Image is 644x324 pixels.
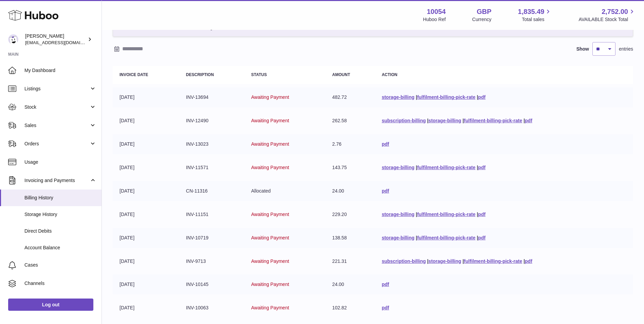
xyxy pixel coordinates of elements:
[417,235,476,240] a: fulfilment-billing-pick-rate
[523,118,525,123] span: |
[523,258,525,264] span: |
[179,274,244,294] td: INV-10145
[417,212,476,217] a: fulfilment-billing-pick-rate
[179,87,244,107] td: INV-13694
[462,258,464,264] span: |
[416,94,417,100] span: |
[477,212,478,217] span: |
[113,158,179,178] td: [DATE]
[24,228,96,234] span: Direct Debits
[326,158,375,178] td: 143.75
[477,235,478,240] span: |
[113,274,179,294] td: [DATE]
[326,134,375,154] td: 2.76
[522,16,552,23] span: Total sales
[179,251,244,271] td: INV-9713
[24,280,96,287] span: Channels
[24,245,96,251] span: Account Balance
[382,188,389,194] a: pdf
[179,181,244,201] td: CN-11316
[8,34,18,44] img: internalAdmin-10054@internal.huboo.com
[179,134,244,154] td: INV-13023
[382,282,389,287] a: pdf
[382,141,389,147] a: pdf
[472,16,492,23] div: Currency
[326,228,375,248] td: 138.58
[251,141,289,147] span: Awaiting Payment
[179,228,244,248] td: INV-10719
[382,94,414,100] a: storage-billing
[464,258,522,264] a: fulfilment-billing-pick-rate
[518,7,545,16] span: 1,835.49
[417,94,476,100] a: fulfilment-billing-pick-rate
[186,72,214,77] strong: Description
[578,16,636,23] span: AVAILABLE Stock Total
[24,122,89,129] span: Sales
[326,87,375,107] td: 482.72
[332,72,350,77] strong: Amount
[477,165,478,170] span: |
[478,212,485,217] a: pdf
[525,118,532,123] a: pdf
[326,251,375,271] td: 221.31
[24,262,96,268] span: Cases
[251,258,289,264] span: Awaiting Payment
[24,67,96,74] span: My Dashboard
[24,104,89,110] span: Stock
[427,118,428,123] span: |
[113,204,179,224] td: [DATE]
[326,181,375,201] td: 24.00
[518,7,552,23] a: 1,835.49 Total sales
[462,118,464,123] span: |
[382,305,389,310] a: pdf
[416,165,417,170] span: |
[602,7,628,16] span: 2,752.00
[326,298,375,318] td: 102.82
[24,195,96,201] span: Billing History
[179,111,244,131] td: INV-12490
[119,72,148,77] strong: Invoice Date
[477,7,491,16] strong: GBP
[251,235,289,240] span: Awaiting Payment
[382,72,397,77] strong: Action
[427,7,446,16] strong: 10054
[576,46,589,52] label: Show
[478,165,485,170] a: pdf
[113,181,179,201] td: [DATE]
[326,111,375,131] td: 262.58
[251,212,289,217] span: Awaiting Payment
[25,33,86,46] div: [PERSON_NAME]
[382,212,414,217] a: storage-billing
[251,118,289,123] span: Awaiting Payment
[25,40,100,45] span: [EMAIL_ADDRESS][DOMAIN_NAME]
[464,118,522,123] a: fulfilment-billing-pick-rate
[251,94,289,100] span: Awaiting Payment
[251,165,289,170] span: Awaiting Payment
[619,46,633,52] span: entries
[382,118,426,123] a: subscription-billing
[24,211,96,218] span: Storage History
[416,212,417,217] span: |
[478,235,485,240] a: pdf
[427,258,428,264] span: |
[382,165,414,170] a: storage-billing
[251,305,289,310] span: Awaiting Payment
[113,111,179,131] td: [DATE]
[113,228,179,248] td: [DATE]
[477,94,478,100] span: |
[8,299,93,311] a: Log out
[428,258,461,264] a: storage-billing
[113,298,179,318] td: [DATE]
[423,16,446,23] div: Huboo Ref
[251,72,267,77] strong: Status
[578,7,636,23] a: 2,752.00 AVAILABLE Stock Total
[179,298,244,318] td: INV-10063
[113,134,179,154] td: [DATE]
[382,258,426,264] a: subscription-billing
[24,141,89,147] span: Orders
[251,282,289,287] span: Awaiting Payment
[24,159,96,165] span: Usage
[179,204,244,224] td: INV-11151
[326,204,375,224] td: 229.20
[179,158,244,178] td: INV-11571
